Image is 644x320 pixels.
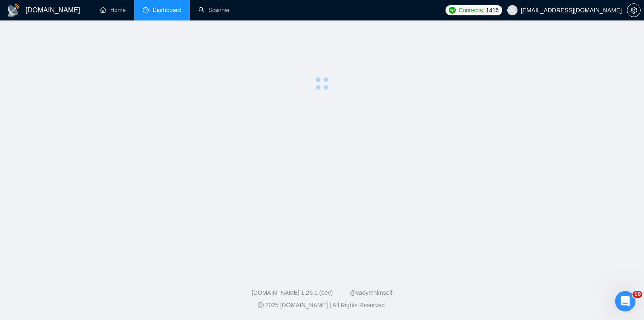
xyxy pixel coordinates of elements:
span: setting [627,7,640,14]
span: dashboard [143,7,149,13]
span: copyright [258,302,264,308]
span: 10 [632,291,642,298]
a: @vadymhimself [350,289,392,296]
img: logo [7,4,20,17]
span: Connects: [458,6,484,15]
button: setting [627,3,641,17]
a: setting [627,7,641,14]
span: Dashboard [153,6,181,14]
span: 1416 [486,6,499,15]
span: user [509,7,515,13]
div: 2025 [DOMAIN_NAME] | All Rights Reserved. [7,301,637,310]
a: searchScanner [198,6,230,14]
img: upwork-logo.png [449,7,456,14]
a: homeHome [100,6,126,14]
iframe: Intercom live chat [615,291,635,311]
a: [DOMAIN_NAME] 1.26.1 (dev) [252,289,333,296]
